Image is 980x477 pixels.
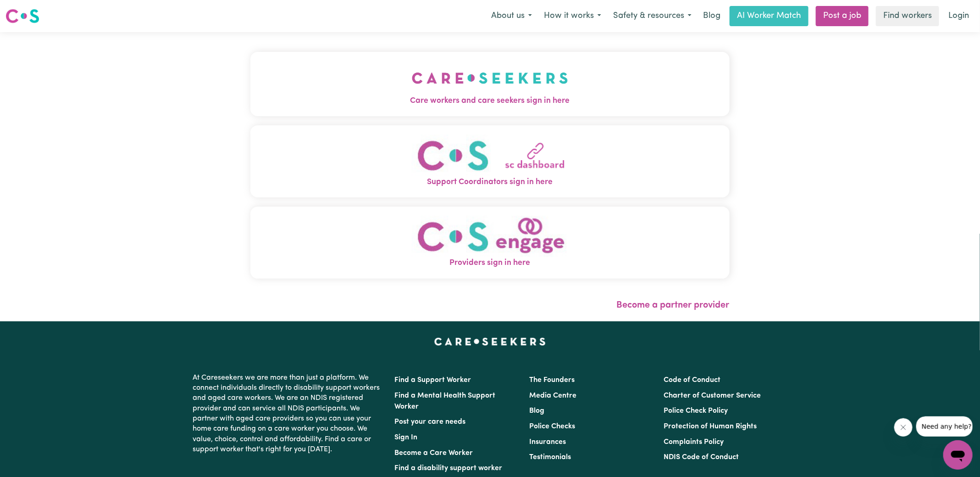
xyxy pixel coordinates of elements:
button: Care workers and care seekers sign in here [250,52,730,116]
button: Providers sign in here [250,207,730,279]
span: Support Coordinators sign in here [250,176,730,188]
a: Insurances [529,438,566,446]
a: Police Checks [529,423,575,430]
p: At Careseekers we are more than just a platform. We connect individuals directly to disability su... [193,369,384,459]
span: Providers sign in here [250,257,730,269]
a: Charter of Customer Service [664,392,761,399]
span: Care workers and care seekers sign in here [250,95,730,107]
a: Careseekers logo [6,6,39,27]
iframe: Button to launch messaging window [943,440,973,470]
a: The Founders [529,376,575,384]
a: NDIS Code of Conduct [664,454,739,461]
iframe: Message from company [916,416,973,437]
iframe: Close message [894,418,913,437]
a: Police Check Policy [664,407,728,415]
a: Become a Care Worker [395,449,473,457]
a: Find a disability support worker [395,465,503,472]
img: Careseekers logo [6,8,39,24]
a: Testimonials [529,454,571,461]
a: Complaints Policy [664,438,724,446]
a: Find a Support Worker [395,376,471,384]
a: Post a job [816,6,869,26]
a: Media Centre [529,392,576,399]
button: About us [485,6,538,26]
a: Sign In [395,434,418,441]
a: AI Worker Match [730,6,808,26]
a: Become a partner provider [617,301,730,310]
a: Blog [529,407,544,415]
a: Find a Mental Health Support Worker [395,392,496,410]
button: Safety & resources [607,6,698,26]
a: Protection of Human Rights [664,423,757,430]
button: How it works [538,6,607,26]
a: Blog [698,6,726,26]
button: Support Coordinators sign in here [250,125,730,197]
a: Login [943,6,974,26]
a: Post your care needs [395,418,466,426]
a: Find workers [876,6,939,26]
a: Careseekers home page [434,338,546,345]
a: Code of Conduct [664,376,720,384]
